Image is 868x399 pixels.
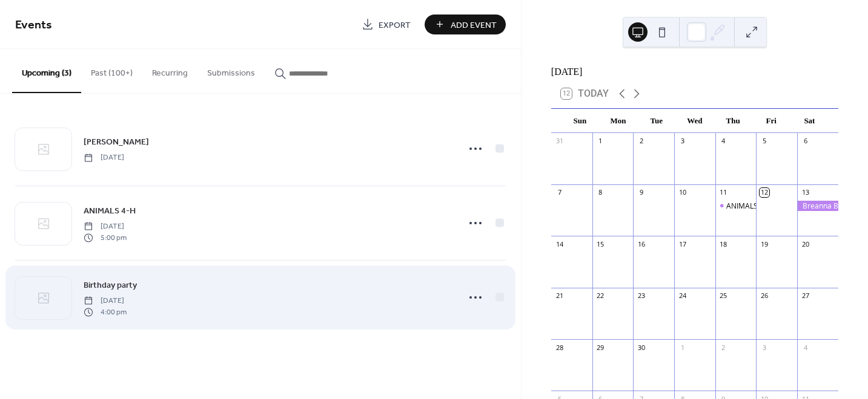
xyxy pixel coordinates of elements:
[84,152,124,163] span: [DATE]
[596,239,605,248] div: 15
[596,137,605,146] div: 1
[637,343,646,352] div: 30
[84,204,136,218] a: ANIMALS 4-H
[675,109,714,133] div: Wed
[760,239,769,248] div: 19
[596,291,605,300] div: 22
[801,239,810,248] div: 20
[797,201,838,211] div: Breanna Bailey
[596,343,605,352] div: 29
[142,49,197,92] button: Recurring
[84,232,127,243] span: 5:00 pm
[637,137,646,146] div: 2
[760,291,769,300] div: 26
[451,19,497,31] span: Add Event
[353,15,420,34] a: Export
[801,343,810,352] div: 4
[719,291,728,300] div: 25
[599,109,637,133] div: Mon
[637,109,675,133] div: Tue
[555,291,564,300] div: 21
[197,49,265,92] button: Submissions
[714,109,752,133] div: Thu
[84,136,149,149] span: [PERSON_NAME]
[81,49,142,92] button: Past (100+)
[760,137,769,146] div: 5
[678,239,687,248] div: 17
[84,135,149,149] a: [PERSON_NAME]
[678,188,687,197] div: 10
[84,307,127,317] span: 4:00 pm
[726,201,772,211] div: ANIMALS 4-H
[715,201,757,211] div: ANIMALS 4-H
[637,188,646,197] div: 9
[719,343,728,352] div: 2
[719,137,728,146] div: 4
[379,19,411,31] span: Export
[760,188,769,197] div: 12
[637,291,646,300] div: 23
[752,109,790,133] div: Fri
[84,278,137,292] a: Birthday party
[551,65,838,79] div: [DATE]
[425,15,506,34] button: Add Event
[790,109,829,133] div: Sat
[719,188,728,197] div: 11
[555,137,564,146] div: 31
[555,188,564,197] div: 7
[637,239,646,248] div: 16
[678,343,687,352] div: 1
[801,291,810,300] div: 27
[678,137,687,146] div: 3
[15,13,52,37] span: Events
[84,221,127,232] span: [DATE]
[678,291,687,300] div: 24
[12,49,81,93] button: Upcoming (3)
[801,188,810,197] div: 13
[555,239,564,248] div: 14
[561,109,599,133] div: Sun
[84,279,137,292] span: Birthday party
[719,239,728,248] div: 18
[801,137,810,146] div: 6
[555,343,564,352] div: 28
[84,296,127,307] span: [DATE]
[760,343,769,352] div: 3
[84,205,136,218] span: ANIMALS 4-H
[596,188,605,197] div: 8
